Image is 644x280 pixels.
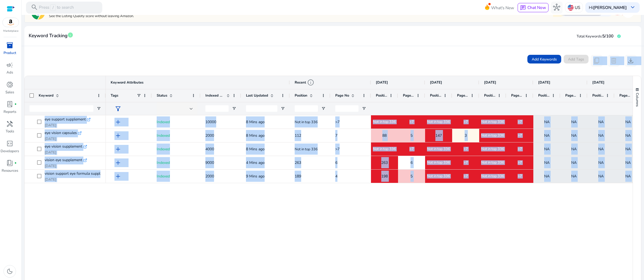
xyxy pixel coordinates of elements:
span: Total Keywords: [577,34,602,39]
span: Page No [403,93,414,98]
span: NA [571,171,577,182]
button: Open Filter Menu [362,106,366,111]
span: Indexed [157,133,170,138]
span: 10000 [205,119,216,125]
p: [DATE] [45,150,87,155]
span: Not in top 336 [295,120,318,125]
span: inventory_2 [6,42,13,49]
span: Page No [511,93,523,98]
span: hub [553,4,560,11]
span: Indexed Products [205,93,224,98]
span: add [114,146,121,153]
span: add [114,173,121,180]
span: NA [571,144,577,155]
span: info [307,79,314,86]
span: Position [592,93,604,98]
span: >7 [335,119,340,125]
span: Keyword [39,93,54,98]
span: 4 Mins ago [246,160,265,165]
span: NA [598,171,604,182]
span: Page No [457,93,468,98]
span: lab_profile [6,101,13,108]
span: donut_small [6,81,13,88]
p: [DATE] [45,164,87,169]
span: book_4 [6,160,13,167]
span: NA [544,157,550,168]
span: >7 [518,133,522,138]
span: Indexed [157,174,170,179]
span: NA [544,144,550,155]
span: >7 [409,120,414,125]
input: Keyword Filter Input [29,105,93,112]
input: Position Filter Input [295,105,318,112]
span: handyman [6,120,13,128]
span: NA [625,130,631,141]
span: Not in top 336 [427,120,450,125]
span: >7 [464,120,468,125]
p: Hi [589,5,627,9]
button: Add Keywords [527,55,561,63]
span: >7 [464,160,468,165]
span: download [627,57,634,64]
span: Not in top 336 [481,133,504,138]
input: Page No Filter Input [335,105,359,112]
span: NA [598,157,604,168]
span: campaign [6,62,13,69]
span: 5 [410,171,413,182]
span: NA [571,116,577,128]
span: info [67,32,73,38]
span: Not in top 336 [295,147,318,152]
span: fiber_manual_record [14,103,17,106]
span: 6 [410,157,413,168]
span: eye vision capsules [45,129,77,137]
span: add [114,119,121,126]
span: 147 [435,130,442,141]
span: Not in top 336 [481,120,504,125]
span: [DATE] [430,80,442,85]
span: 2000 [205,133,214,138]
span: [DATE] [592,80,604,85]
span: Position [295,93,307,98]
span: 8 Mins ago [246,119,265,125]
span: 7 [335,133,337,138]
span: >7 [464,147,468,152]
span: NA [625,171,631,182]
span: NA [625,144,631,155]
span: NA [571,130,577,141]
span: Position [376,93,387,98]
span: chat [520,5,526,11]
span: Position [484,93,495,98]
span: Indexed [157,160,170,165]
span: 8 Mins ago [246,133,265,138]
p: [DATE] [45,123,91,128]
img: us.svg [568,5,574,11]
span: >7 [335,147,340,152]
span: [DATE] [376,80,388,85]
span: NA [544,116,550,128]
span: [DATE] [484,80,496,85]
p: Reports [4,109,16,115]
span: 4 [335,174,337,179]
span: >7 [518,147,522,152]
span: NA [598,144,604,155]
span: Last Updated [246,93,268,98]
span: >7 [409,147,414,152]
span: NA [625,116,631,128]
span: NA [598,116,604,128]
span: 263 [381,157,388,168]
span: Position [430,93,441,98]
span: filter_alt [114,105,121,112]
span: 5/100 [602,33,613,39]
span: 198 [381,171,388,182]
span: vision eye supplement [45,156,82,164]
span: Not in top 336 [373,147,396,152]
span: code_blocks [6,140,13,147]
span: NA [598,130,604,141]
span: Columns [635,93,640,107]
span: vision support eye formula supplement [45,170,111,178]
span: Keyword Attributes [111,80,143,85]
p: [DATE] [45,177,100,182]
p: Marketplace [3,29,18,33]
span: 9000 [205,160,214,165]
input: Indexed Products Filter Input [205,105,229,112]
